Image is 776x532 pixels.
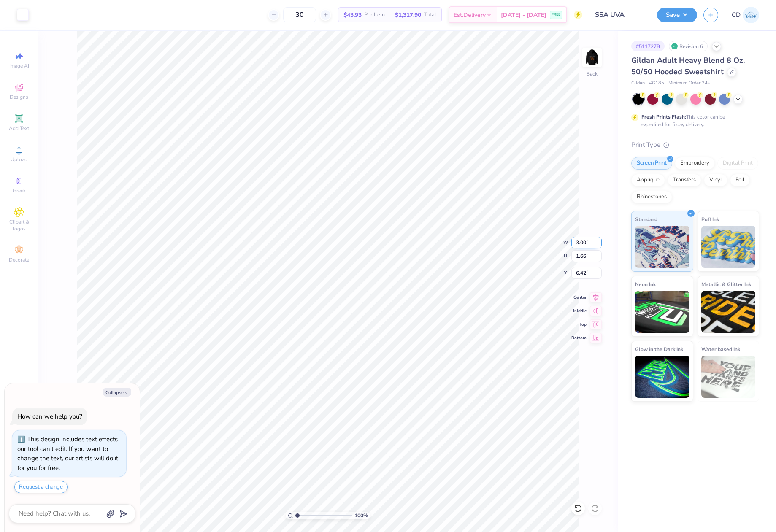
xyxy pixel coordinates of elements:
input: Untitled Design [589,6,651,23]
button: Collapse [103,388,131,397]
span: Neon Ink [635,280,656,289]
span: Greek [13,187,26,194]
div: Revision 6 [669,41,708,51]
span: Add Text [9,125,29,132]
div: # 511727B [631,41,665,51]
span: Gildan Adult Heavy Blend 8 Oz. 50/50 Hooded Sweatshirt [631,55,745,77]
img: Glow in the Dark Ink [635,356,689,398]
div: Embroidery [675,157,715,170]
img: Standard [635,226,689,268]
span: Water based Ink [701,345,740,354]
input: – – [283,7,316,22]
img: Water based Ink [701,356,756,398]
span: # G185 [649,80,664,87]
span: Est. Delivery [454,11,486,19]
div: Rhinestones [631,191,672,203]
div: Screen Print [631,157,672,170]
span: Clipart & logos [4,219,34,232]
span: Glow in the Dark Ink [635,345,683,354]
div: Digital Print [717,157,758,170]
div: Print Type [631,140,759,150]
button: Request a change [14,481,68,493]
span: [DATE] - [DATE] [501,11,546,19]
img: Puff Ink [701,226,756,268]
img: Cedric Diasanta [743,7,759,23]
span: Middle [571,308,587,314]
span: $43.93 [343,11,362,19]
span: FREE [552,12,560,18]
img: Neon Ink [635,291,689,333]
div: This design includes text effects our tool can't edit. If you want to change the text, our artist... [17,435,118,472]
div: Vinyl [704,174,727,186]
span: Per Item [364,11,385,19]
div: Foil [730,174,750,186]
img: Metallic & Glitter Ink [701,291,756,333]
div: This color can be expedited for 5 day delivery. [641,113,745,128]
span: 100 % [354,512,368,519]
span: Minimum Order: 24 + [668,80,711,87]
div: Applique [631,174,665,186]
div: How can we help you? [17,412,82,421]
span: Decorate [9,257,29,263]
a: CD [732,7,759,23]
span: Total [424,11,436,19]
span: Puff Ink [701,215,719,224]
span: Designs [10,94,28,100]
span: $1,317.90 [395,11,421,19]
span: Center [571,294,587,300]
span: CD [732,10,741,20]
span: Gildan [631,80,645,87]
div: Back [587,70,598,78]
span: Upload [11,156,27,163]
span: Top [571,321,587,327]
span: Bottom [571,335,587,341]
span: Image AI [9,62,29,69]
span: Standard [635,215,657,224]
span: Metallic & Glitter Ink [701,280,751,289]
div: Transfers [668,174,701,186]
img: Back [584,49,600,66]
button: Save [657,8,697,22]
strong: Fresh Prints Flash: [641,113,686,120]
